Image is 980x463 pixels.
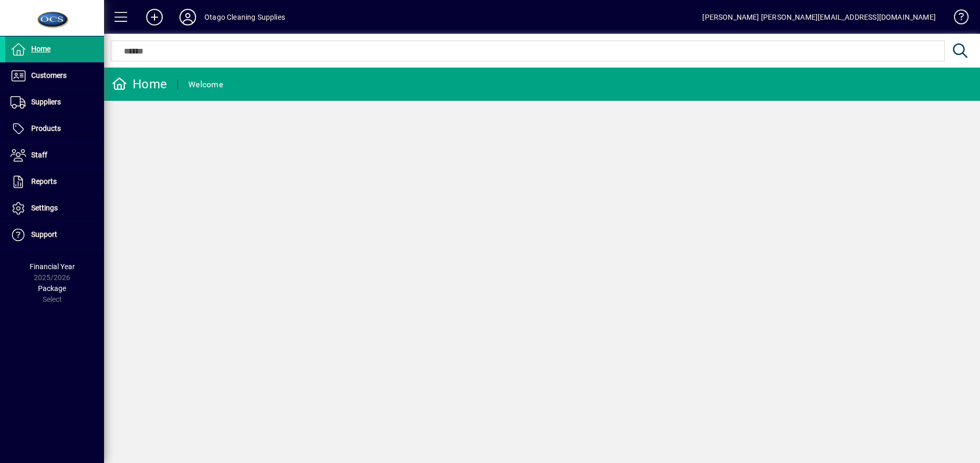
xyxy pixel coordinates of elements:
span: Support [31,230,57,239]
span: Suppliers [31,98,61,106]
span: Staff [31,151,47,159]
a: Reports [5,169,104,195]
a: Support [5,222,104,248]
button: Add [138,8,171,27]
a: Knowledge Base [946,2,967,36]
a: Customers [5,63,104,89]
a: Settings [5,195,104,221]
span: Reports [31,177,57,186]
button: Profile [171,8,204,27]
a: Suppliers [5,89,104,115]
a: Staff [5,142,104,168]
span: Home [31,45,50,53]
a: Products [5,116,104,142]
span: Customers [31,71,67,80]
span: Package [38,284,66,293]
div: Otago Cleaning Supplies [204,9,285,25]
div: Home [112,76,167,92]
div: Welcome [188,76,223,93]
span: Products [31,124,61,133]
div: [PERSON_NAME] [PERSON_NAME][EMAIL_ADDRESS][DOMAIN_NAME] [702,9,936,25]
span: Settings [31,204,58,212]
span: Financial Year [30,262,75,271]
